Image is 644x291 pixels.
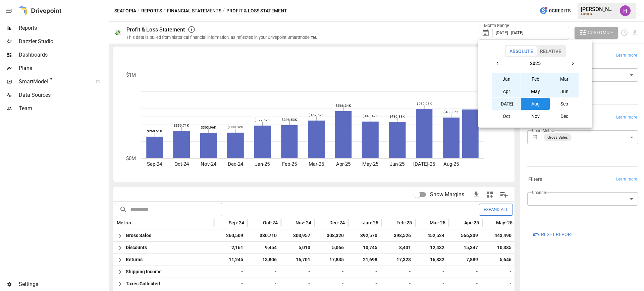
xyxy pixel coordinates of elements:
[521,85,550,97] button: May
[521,110,550,122] button: Nov
[536,46,565,56] button: Relative
[521,73,550,85] button: Feb
[550,73,579,85] button: Mar
[550,110,579,122] button: Dec
[492,98,521,110] button: [DATE]
[506,46,537,56] button: Absolute
[504,57,567,69] button: 2025
[492,85,521,97] button: Apr
[492,73,521,85] button: Jan
[492,110,521,122] button: Oct
[521,98,550,110] button: Aug
[550,98,579,110] button: Sep
[550,85,579,97] button: Jun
